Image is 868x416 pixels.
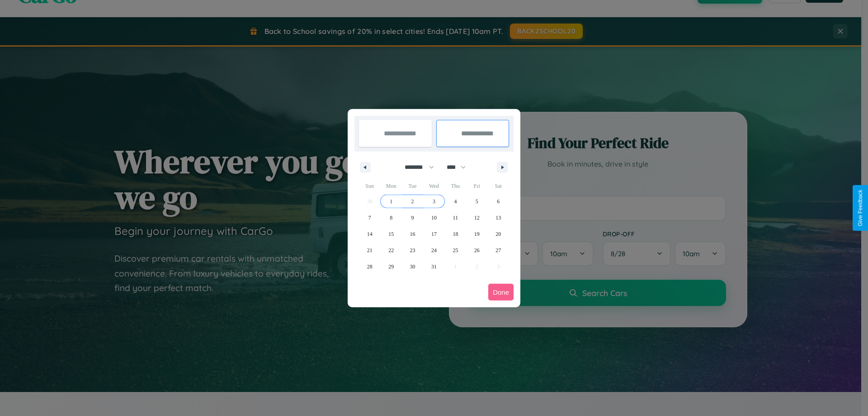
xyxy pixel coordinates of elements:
[495,210,501,226] span: 13
[454,193,457,210] span: 4
[367,242,373,258] span: 21
[380,242,401,258] button: 22
[488,226,509,242] button: 20
[431,210,437,226] span: 10
[402,242,423,258] button: 23
[423,179,444,193] span: Wed
[495,242,501,258] span: 27
[423,193,444,210] button: 3
[466,226,487,242] button: 19
[359,226,380,242] button: 14
[445,226,466,242] button: 18
[497,193,500,210] span: 6
[402,226,423,242] button: 16
[495,226,501,242] span: 20
[367,258,373,275] span: 28
[431,226,437,242] span: 17
[410,226,415,242] span: 16
[388,258,394,275] span: 29
[380,179,401,193] span: Mon
[474,226,480,242] span: 19
[359,179,380,193] span: Sun
[431,242,437,258] span: 24
[359,210,380,226] button: 7
[368,210,371,226] span: 7
[488,210,509,226] button: 13
[423,242,444,258] button: 24
[445,179,466,193] span: Thu
[423,226,444,242] button: 17
[453,210,458,226] span: 11
[466,179,487,193] span: Fri
[466,193,487,210] button: 5
[402,258,423,275] button: 30
[390,210,392,226] span: 8
[388,242,394,258] span: 22
[380,193,401,210] button: 1
[411,193,414,210] span: 2
[390,193,392,210] span: 1
[402,210,423,226] button: 9
[857,190,863,226] div: Give Feedback
[445,193,466,210] button: 4
[388,226,394,242] span: 15
[466,242,487,258] button: 26
[474,210,480,226] span: 12
[433,193,435,210] span: 3
[402,179,423,193] span: Tue
[476,193,478,210] span: 5
[488,193,509,210] button: 6
[380,210,401,226] button: 8
[488,284,514,301] button: Done
[445,242,466,258] button: 25
[453,226,458,242] span: 18
[410,242,415,258] span: 23
[466,210,487,226] button: 12
[488,179,509,193] span: Sat
[423,258,444,275] button: 31
[402,193,423,210] button: 2
[367,226,373,242] span: 14
[359,242,380,258] button: 21
[445,210,466,226] button: 11
[411,210,414,226] span: 9
[431,258,437,275] span: 31
[380,226,401,242] button: 15
[474,242,480,258] span: 26
[380,258,401,275] button: 29
[359,258,380,275] button: 28
[488,242,509,258] button: 27
[410,258,415,275] span: 30
[453,242,458,258] span: 25
[423,210,444,226] button: 10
